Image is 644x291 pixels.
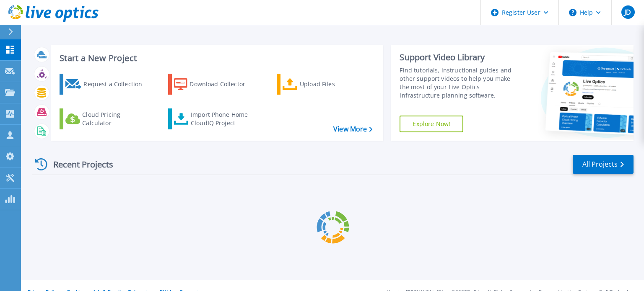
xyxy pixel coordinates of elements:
[400,66,521,100] div: Find tutorials, instructional guides and other support videos to help you make the most of your L...
[32,154,125,175] div: Recent Projects
[190,76,257,93] div: Download Collector
[60,108,153,129] a: Cloud Pricing Calculator
[300,76,367,93] div: Upload Files
[400,52,521,63] div: Support Video Library
[60,54,372,63] h3: Start a New Project
[191,111,256,127] div: Import Phone Home CloudIQ Project
[400,116,463,132] a: Explore Now!
[277,74,370,95] a: Upload Files
[82,111,149,127] div: Cloud Pricing Calculator
[83,76,151,93] div: Request a Collection
[60,74,153,95] a: Request a Collection
[333,125,372,133] a: View More
[573,155,634,174] a: All Projects
[624,9,631,15] span: JD
[168,74,262,95] a: Download Collector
